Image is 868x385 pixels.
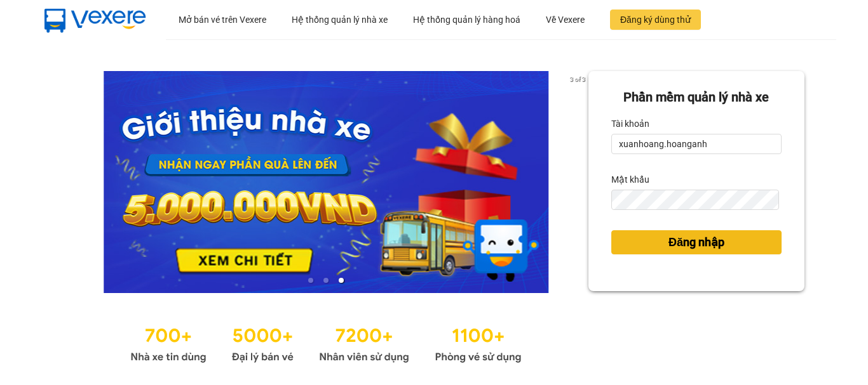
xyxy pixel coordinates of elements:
[308,278,313,283] li: slide item 1
[620,13,691,27] span: Đăng ký dùng thử
[566,71,588,88] p: 3 of 3
[130,318,522,367] img: Statistics.png
[64,71,81,293] button: previous slide / item
[339,278,344,283] li: slide item 3
[611,190,779,210] input: Mật khẩu
[611,134,782,154] input: Tài khoản
[668,233,724,251] span: Đăng nhập
[571,71,588,293] button: next slide / item
[611,114,649,134] label: Tài khoản
[323,278,329,283] li: slide item 2
[611,88,782,107] div: Phần mềm quản lý nhà xe
[610,10,701,30] button: Đăng ký dùng thử
[611,230,782,254] button: Đăng nhập
[611,169,649,190] label: Mật khẩu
